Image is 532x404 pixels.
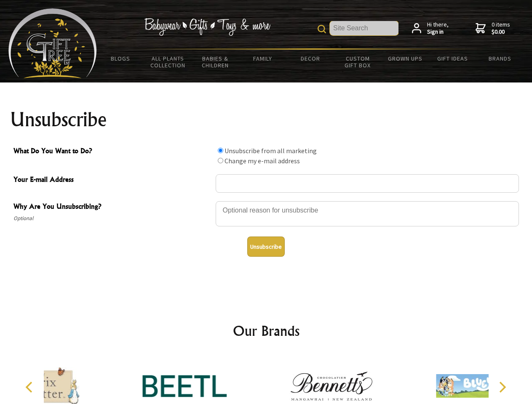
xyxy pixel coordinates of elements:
a: Decor [286,50,334,67]
a: BLOGS [97,50,144,67]
input: Site Search [330,21,398,35]
strong: Sign in [427,28,449,36]
span: Your E-mail Address [13,174,211,186]
label: Change my e-mail address [225,157,300,165]
a: Family [239,50,287,67]
span: Hi there, [427,21,449,36]
img: product search [318,25,326,33]
a: Babies & Children [192,50,239,74]
h1: Unsubscribe [10,109,522,130]
button: Previous [21,378,40,396]
a: 0 items$0.00 [476,21,510,36]
input: What Do You Want to Do? [218,148,223,153]
span: Optional [13,213,211,223]
a: Hi there,Sign in [412,21,449,36]
span: Why Are You Unsubscribing? [13,201,211,213]
a: All Plants Collection [144,50,192,74]
label: Unsubscribe from all marketing [225,146,317,155]
strong: $0.00 [492,28,510,36]
span: What Do You Want to Do? [13,146,211,158]
a: Grown Ups [381,50,429,67]
img: Babywear - Gifts - Toys & more [144,18,270,36]
h2: Our Brands [17,321,516,341]
button: Unsubscribe [247,237,285,257]
button: Next [493,378,511,396]
img: Babyware - Gifts - Toys and more... [8,8,97,78]
a: Brands [476,50,524,67]
a: Gift Ideas [429,50,476,67]
input: Your E-mail Address [216,174,519,193]
textarea: Why Are You Unsubscribing? [216,201,519,226]
a: Custom Gift Box [334,50,382,74]
span: 0 items [492,21,510,36]
input: What Do You Want to Do? [218,158,223,163]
